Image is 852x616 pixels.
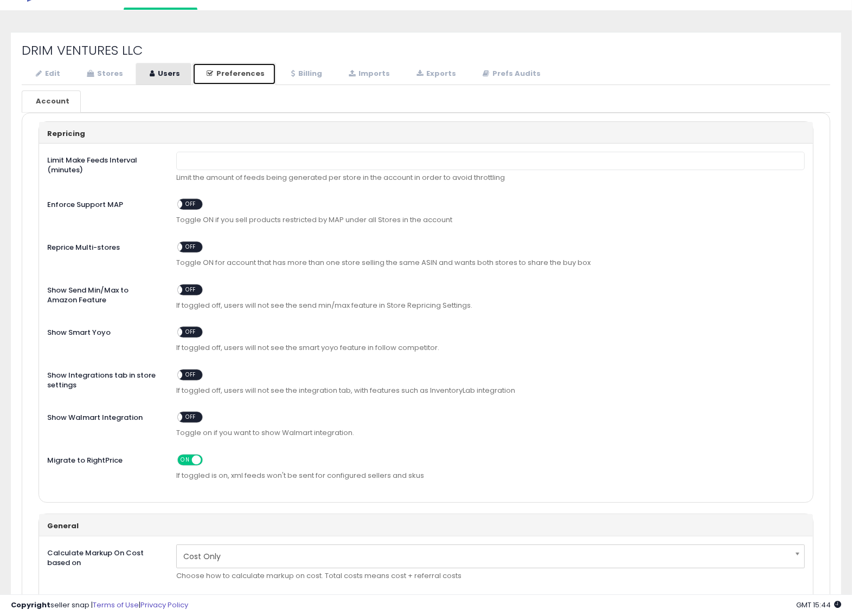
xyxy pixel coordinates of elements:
span: OFF [182,413,200,422]
a: Billing [277,63,334,85]
h2: DRIM VENTURES LLC [22,43,830,57]
span: Toggle on if you want to show Walmart integration. [176,428,805,438]
div: seller snap | | [11,600,188,611]
a: Users [136,63,191,85]
span: If toggled is on, xml feeds won't be sent for configured sellers and skus [176,471,805,481]
label: Calculate Markup On Cost based on [39,544,168,568]
a: Imports [335,63,401,85]
label: Show Integrations tab in store settings [39,367,168,391]
span: If toggled off, users will not see the smart yoyo feature in follow competitor. [176,343,805,353]
span: OFF [201,455,218,464]
span: OFF [182,200,200,209]
span: If toggled off, users will not see the integration tab, with features such as InventoryLab integr... [176,386,805,396]
span: Toggle ON for account that has more than one store selling the same ASIN and wants both stores to... [176,258,805,268]
h3: General [47,522,805,530]
label: Show Send Min/Max to Amazon Feature [39,282,168,306]
h3: Repricing [47,130,805,138]
label: Reprice Multi-stores [39,239,168,253]
a: Stores [73,63,134,85]
p: Limit the amount of feeds being generated per store in the account in order to avoid throttling [176,173,805,183]
span: If toggled off, users will not see the send min/max feature in Store Repricing Settings. [176,301,805,311]
p: Choose how to calculate markup on cost. Total costs means cost + referral costs [176,571,805,581]
label: Limit Make Feeds Interval (minutes) [39,152,168,176]
label: Show Walmart Integration [39,409,168,423]
span: Toggle ON if you sell products restricted by MAP under all Stores in the account [176,215,805,225]
a: Prefs Audits [469,63,552,85]
span: OFF [182,370,200,379]
span: OFF [182,285,200,294]
label: Show Smart Yoyo [39,324,168,338]
a: Account [22,90,81,113]
a: Privacy Policy [140,600,188,610]
span: ON [178,455,192,464]
span: Cost Only [183,547,784,566]
a: Terms of Use [93,600,139,610]
label: Migrate to RightPrice [39,452,168,466]
a: Exports [402,63,467,85]
strong: Copyright [11,600,50,610]
a: Preferences [193,63,276,85]
span: OFF [182,328,200,337]
a: Edit [22,63,72,85]
label: Enforce Support MAP [39,196,168,210]
span: 2025-08-16 15:44 GMT [796,600,841,610]
span: OFF [182,243,200,252]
